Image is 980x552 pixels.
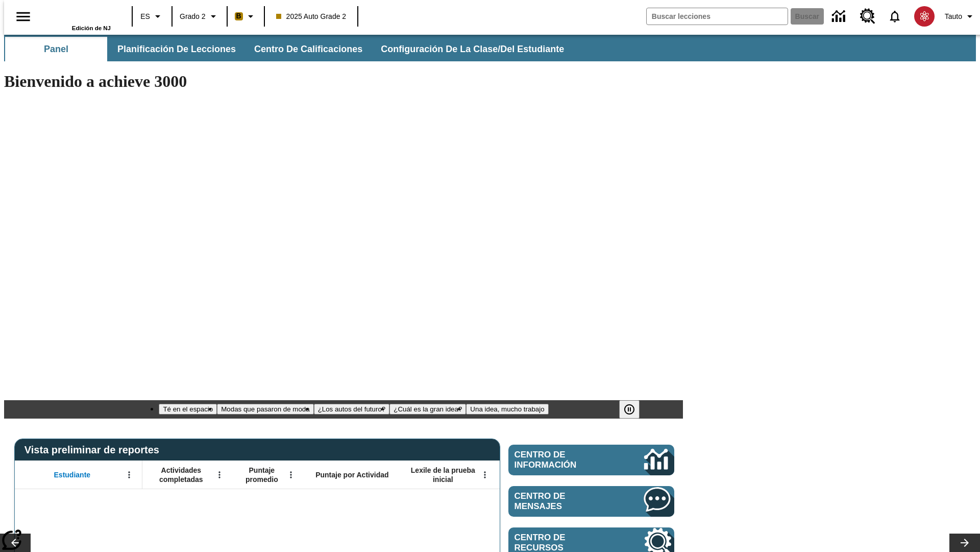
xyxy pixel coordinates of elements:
[941,7,980,26] button: Perfil/Configuración
[136,7,168,26] button: Lenguaje: ES, Selecciona un idioma
[121,467,137,482] button: Abrir menú
[949,534,980,552] button: Carrusel de lecciones, seguir
[619,400,650,419] div: Pausar
[389,404,466,415] button: Diapositiva 4 ¿Cuál es la gran idea?
[4,35,976,61] div: Subbarra de navegación
[246,37,371,61] button: Centro de calificaciones
[914,6,935,27] img: avatar image
[109,37,244,61] button: Planificación de lecciones
[945,11,962,22] span: Tauto
[24,444,164,456] span: Vista preliminar de reportes
[237,466,286,484] span: Puntaje promedio
[176,7,224,26] button: Grado: Grado 2, Elige un grado
[826,3,854,31] a: Centro de información
[44,43,68,55] span: Panel
[514,491,614,512] span: Centro de mensajes
[180,11,206,22] span: Grado 2
[619,400,640,419] button: Pausar
[4,37,573,61] div: Subbarra de navegación
[477,467,493,482] button: Abrir menú
[140,11,150,22] span: ES
[508,445,674,475] a: Centro de información
[283,467,299,482] button: Abrir menú
[148,466,215,484] span: Actividades completadas
[8,2,38,32] button: Abrir el menú lateral
[44,4,111,31] div: Portada
[373,37,572,61] button: Configuración de la clase/del estudiante
[212,467,227,482] button: Abrir menú
[508,486,674,517] a: Centro de mensajes
[159,404,217,415] button: Diapositiva 1 Té en el espacio
[72,25,111,31] span: Edición de NJ
[406,466,480,484] span: Lexile de la prueba inicial
[514,450,610,470] span: Centro de información
[854,3,881,30] a: Centro de recursos, Se abrirá en una pestaña nueva.
[881,3,908,30] a: Notificaciones
[466,404,548,415] button: Diapositiva 5 Una idea, mucho trabajo
[4,72,683,91] h1: Bienvenido a achieve 3000
[381,43,564,55] span: Configuración de la clase/del estudiante
[44,5,111,25] a: Portada
[231,7,261,26] button: Boost El color de la clase es anaranjado claro. Cambiar el color de la clase.
[254,43,362,55] span: Centro de calificaciones
[647,8,788,25] input: Buscar campo
[314,404,390,415] button: Diapositiva 3 ¿Los autos del futuro?
[117,43,236,55] span: Planificación de lecciones
[276,11,347,22] span: 2025 Auto Grade 2
[315,470,388,479] span: Puntaje por Actividad
[217,404,313,415] button: Diapositiva 2 Modas que pasaron de moda
[236,10,241,22] span: B
[908,3,941,30] button: Escoja un nuevo avatar
[5,37,107,61] button: Panel
[54,470,91,479] span: Estudiante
